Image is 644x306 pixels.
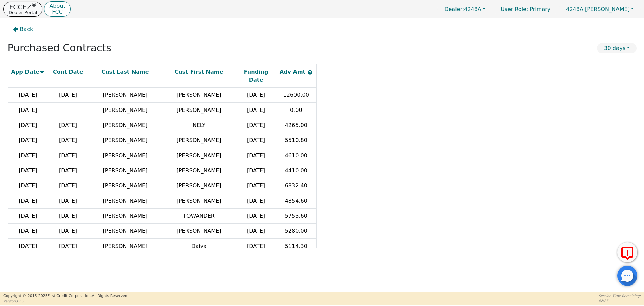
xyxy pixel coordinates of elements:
[566,6,630,12] span: [PERSON_NAME]
[162,209,236,224] td: TOWANDER
[20,25,33,33] span: Back
[48,148,88,163] td: [DATE]
[10,68,47,76] div: App Date
[48,224,88,239] td: [DATE]
[49,3,65,9] p: About
[236,209,276,224] td: [DATE]
[162,133,236,148] td: [PERSON_NAME]
[9,10,37,15] p: Dealer Portal
[162,239,236,254] td: Daiya
[236,178,276,193] td: [DATE]
[8,133,48,148] td: [DATE]
[276,193,316,209] td: 4854.60
[236,133,276,148] td: [DATE]
[88,133,162,148] td: [PERSON_NAME]
[8,42,592,54] h2: Purchased Contracts
[90,68,160,76] div: Cust Last Name
[276,103,316,118] td: 0.00
[236,193,276,209] td: [DATE]
[276,224,316,239] td: 5280.00
[559,4,641,14] button: 4248A:[PERSON_NAME]
[3,299,128,304] p: Version 3.2.3
[236,239,276,254] td: [DATE]
[617,242,637,262] button: Report Error to FCC
[162,178,236,193] td: [PERSON_NAME]
[8,163,48,178] td: [DATE]
[280,69,307,75] span: Adv Amt
[236,103,276,118] td: [DATE]
[237,68,274,84] div: Funding Date
[236,88,276,103] td: [DATE]
[8,21,39,37] button: Back
[88,239,162,254] td: [PERSON_NAME]
[88,193,162,209] td: [PERSON_NAME]
[88,103,162,118] td: [PERSON_NAME]
[8,193,48,209] td: [DATE]
[276,239,316,254] td: 5114.30
[8,239,48,254] td: [DATE]
[8,178,48,193] td: [DATE]
[48,133,88,148] td: [DATE]
[32,2,37,8] sup: ®
[48,239,88,254] td: [DATE]
[566,6,585,12] span: 4248A:
[162,148,236,163] td: [PERSON_NAME]
[8,118,48,133] td: [DATE]
[9,4,37,10] p: FCCEZ
[162,103,236,118] td: [PERSON_NAME]
[44,1,70,17] button: AboutFCC
[162,193,236,209] td: [PERSON_NAME]
[276,178,316,193] td: 6832.40
[50,68,87,76] div: Cont Date
[276,118,316,133] td: 4265.00
[88,148,162,163] td: [PERSON_NAME]
[8,209,48,224] td: [DATE]
[162,88,236,103] td: [PERSON_NAME]
[8,103,48,118] td: [DATE]
[48,209,88,224] td: [DATE]
[494,3,557,16] p: Primary
[236,118,276,133] td: [DATE]
[162,163,236,178] td: [PERSON_NAME]
[501,6,528,12] span: User Role :
[48,118,88,133] td: [DATE]
[92,294,128,298] span: All Rights Reserved.
[88,88,162,103] td: [PERSON_NAME]
[276,133,316,148] td: 5510.80
[88,209,162,224] td: [PERSON_NAME]
[276,88,316,103] td: 12600.00
[444,6,481,12] span: 4248A
[162,118,236,133] td: NELY
[88,118,162,133] td: [PERSON_NAME]
[437,4,492,14] button: Dealer:4248A
[599,298,641,303] p: 42:27
[8,88,48,103] td: [DATE]
[236,148,276,163] td: [DATE]
[48,88,88,103] td: [DATE]
[8,224,48,239] td: [DATE]
[276,148,316,163] td: 4610.00
[162,224,236,239] td: [PERSON_NAME]
[597,43,636,53] button: 30 days
[88,178,162,193] td: [PERSON_NAME]
[48,178,88,193] td: [DATE]
[164,68,234,76] div: Cust First Name
[276,163,316,178] td: 4410.00
[494,3,557,16] a: User Role: Primary
[236,163,276,178] td: [DATE]
[276,209,316,224] td: 5753.60
[48,193,88,209] td: [DATE]
[8,148,48,163] td: [DATE]
[3,293,128,299] p: Copyright © 2015- 2025 First Credit Corporation.
[88,224,162,239] td: [PERSON_NAME]
[48,163,88,178] td: [DATE]
[88,163,162,178] td: [PERSON_NAME]
[444,6,464,12] span: Dealer:
[599,293,641,298] p: Session Time Remaining:
[3,2,42,17] button: FCCEZ®Dealer Portal
[49,9,65,15] p: FCC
